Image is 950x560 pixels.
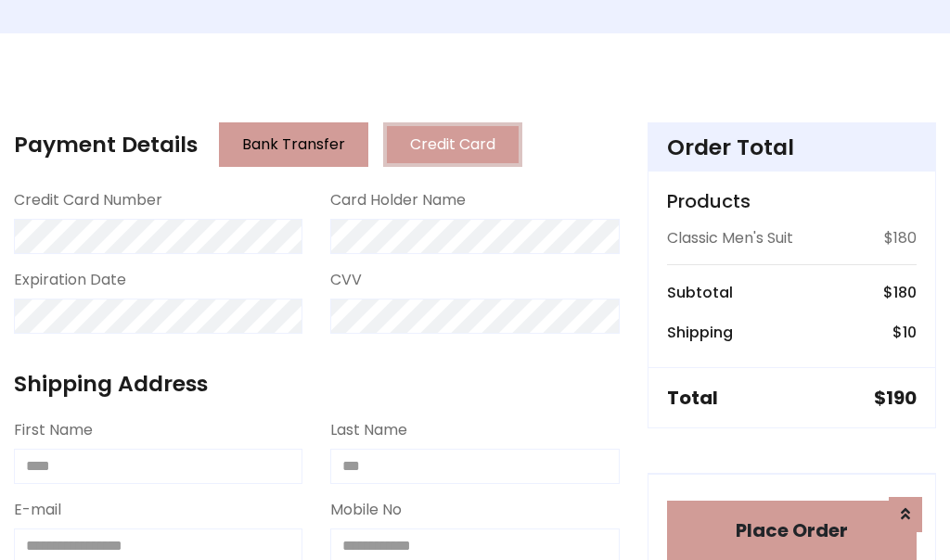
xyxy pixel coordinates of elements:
p: $180 [884,227,917,249]
label: Credit Card Number [14,189,162,211]
h5: $ [874,387,917,409]
button: Bank Transfer [219,122,368,167]
h5: Total [667,387,718,409]
p: Classic Men's Suit [667,227,793,249]
h6: $ [883,284,917,301]
label: Card Holder Name [330,189,466,211]
label: Mobile No [330,499,402,521]
h4: Order Total [667,134,917,160]
label: First Name [14,419,93,441]
button: Credit Card [383,122,522,167]
h5: Products [667,190,917,212]
span: 180 [893,282,917,303]
span: 10 [903,322,917,343]
label: Expiration Date [14,269,126,291]
h6: Subtotal [667,284,733,301]
label: CVV [330,269,362,291]
h4: Payment Details [14,132,198,158]
button: Place Order [667,501,917,560]
h4: Shipping Address [14,371,620,397]
label: Last Name [330,419,407,441]
label: E-mail [14,499,61,521]
span: 190 [886,385,917,411]
h6: $ [892,324,917,341]
h6: Shipping [667,324,733,341]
